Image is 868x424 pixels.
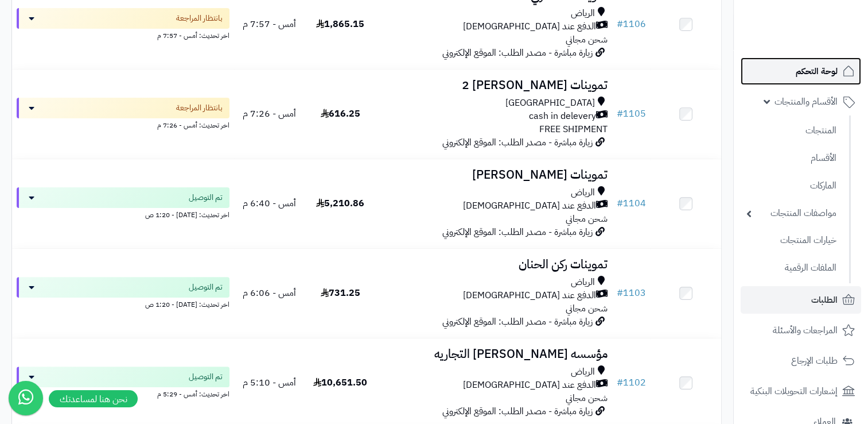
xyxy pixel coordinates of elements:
div: اخر تحديث: أمس - 7:26 م [17,118,229,130]
span: تم التوصيل [189,282,223,293]
a: #1102 [616,376,645,390]
span: زيارة مباشرة - مصدر الطلب: الموقع الإلكتروني [442,46,592,60]
span: الرياض [570,276,594,289]
span: شحن مجاني [565,391,607,405]
span: الرياض [570,7,594,20]
a: #1106 [616,17,645,31]
a: #1104 [616,196,645,210]
a: الطلبات [741,286,861,314]
span: 731.25 [321,286,360,300]
a: الأقسام [741,146,842,171]
div: اخر تحديث: أمس - 7:57 م [17,29,229,41]
span: شحن مجاني [565,212,607,226]
span: الدفع عند [DEMOGRAPHIC_DATA] [462,289,595,302]
span: # [616,286,622,300]
span: بانتظار المراجعة [176,13,223,24]
span: 1,865.15 [316,17,364,31]
span: الأقسام والمنتجات [774,94,838,110]
a: لوحة التحكم [741,57,861,85]
span: أمس - 5:10 م [243,376,296,390]
span: الرياض [570,365,594,379]
a: طلبات الإرجاع [741,347,861,375]
span: 10,651.50 [313,376,367,390]
span: # [616,376,622,390]
span: زيارة مباشرة - مصدر الطلب: الموقع الإلكتروني [442,315,592,329]
h3: مؤسسه [PERSON_NAME] التجاريه [380,348,608,361]
span: المراجعات والأسئلة [773,322,838,338]
a: خيارات المنتجات [741,228,842,253]
span: # [616,107,622,121]
span: 616.25 [321,107,360,121]
span: cash in delevery [528,110,595,123]
span: لوحة التحكم [796,63,838,79]
span: الدفع عند [DEMOGRAPHIC_DATA] [462,199,595,213]
span: أمس - 6:40 م [243,196,296,210]
div: اخر تحديث: [DATE] - 1:20 ص [17,298,229,310]
a: #1103 [616,286,645,300]
span: شحن مجاني [565,33,607,47]
span: أمس - 7:26 م [243,107,296,121]
span: [GEOGRAPHIC_DATA] [505,97,594,110]
a: إشعارات التحويلات البنكية [741,377,861,405]
span: أمس - 6:06 م [243,286,296,300]
a: المنتجات [741,118,842,143]
span: طلبات الإرجاع [791,353,838,369]
a: الملفات الرقمية [741,256,842,280]
span: 5,210.86 [316,196,364,210]
h3: تموينات ركن الحنان [380,258,608,271]
span: الدفع عند [DEMOGRAPHIC_DATA] [462,379,595,392]
h3: تموينات [PERSON_NAME] [380,168,608,182]
span: زيارة مباشرة - مصدر الطلب: الموقع الإلكتروني [442,136,592,149]
div: اخر تحديث: [DATE] - 1:20 ص [17,208,229,220]
a: المراجعات والأسئلة [741,317,861,344]
span: # [616,196,622,210]
img: logo-2.png [790,32,857,56]
div: اخر تحديث: أمس - 5:29 م [17,387,229,399]
a: الماركات [741,174,842,198]
a: #1105 [616,107,645,121]
span: أمس - 7:57 م [243,17,296,31]
span: # [616,17,622,31]
span: بانتظار المراجعة [176,102,223,114]
span: إشعارات التحويلات البنكية [750,383,838,399]
a: مواصفات المنتجات [741,201,842,226]
span: تم التوصيل [189,192,223,203]
span: الدفع عند [DEMOGRAPHIC_DATA] [462,20,595,33]
h3: تموينات [PERSON_NAME] 2 [380,79,608,92]
span: شحن مجاني [565,302,607,315]
span: زيارة مباشرة - مصدر الطلب: الموقع الإلكتروني [442,225,592,239]
span: FREE SHIPMENT [539,122,607,136]
span: الطلبات [811,292,838,308]
span: تم التوصيل [189,371,223,383]
span: الرياض [570,186,594,199]
span: زيارة مباشرة - مصدر الطلب: الموقع الإلكتروني [442,404,592,418]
